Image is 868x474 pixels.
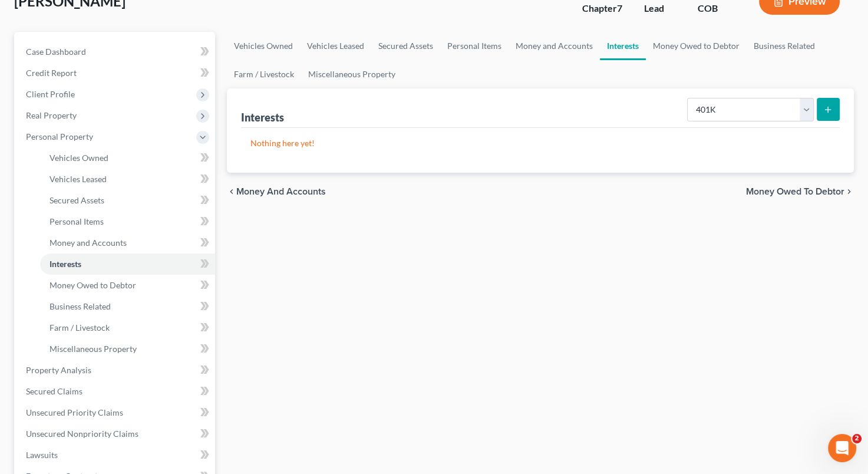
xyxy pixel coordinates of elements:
a: Miscellaneous Property [301,60,402,88]
div: COB [698,2,740,15]
span: Lawsuits [26,450,58,460]
span: Farm / Livestock [49,322,110,333]
a: Personal Items [40,211,215,232]
div: Chapter [582,2,625,15]
a: Case Dashboard [16,41,215,62]
a: Secured Assets [40,190,215,211]
span: Secured Assets [49,195,104,205]
a: Secured Assets [371,32,440,60]
span: Vehicles Owned [49,153,108,163]
i: chevron_right [844,187,854,196]
a: Secured Claims [16,381,215,402]
span: Personal Property [26,131,93,141]
a: Money Owed to Debtor [646,32,747,60]
a: Vehicles Leased [40,169,215,190]
a: Property Analysis [16,360,215,381]
a: Farm / Livestock [40,317,215,338]
span: Secured Claims [26,386,82,396]
a: Vehicles Leased [300,32,371,60]
i: chevron_left [227,187,236,196]
a: Vehicles Owned [40,147,215,169]
span: 2 [852,434,862,443]
a: Money and Accounts [509,32,600,60]
div: Interests [241,110,284,124]
span: Unsecured Nonpriority Claims [26,429,138,439]
span: 7 [617,2,622,14]
a: Credit Report [16,62,215,84]
span: Property Analysis [26,365,91,375]
a: Vehicles Owned [227,32,300,60]
button: chevron_left Money and Accounts [227,187,326,196]
span: Real Property [26,110,77,120]
span: Money Owed to Debtor [746,187,844,196]
iframe: Intercom live chat [828,434,856,462]
p: Nothing here yet! [250,137,830,149]
span: Client Profile [26,89,75,99]
span: Vehicles Leased [49,174,107,184]
span: Credit Report [26,68,77,78]
a: Personal Items [440,32,509,60]
span: Interests [49,259,81,269]
span: Business Related [49,301,111,311]
span: Case Dashboard [26,47,86,57]
a: Business Related [40,296,215,317]
a: Interests [40,254,215,275]
span: Money Owed to Debtor [49,280,136,290]
a: Money and Accounts [40,232,215,254]
a: Miscellaneous Property [40,338,215,360]
a: Lawsuits [16,445,215,466]
a: Business Related [747,32,822,60]
span: Money and Accounts [236,187,326,196]
span: Money and Accounts [49,238,127,248]
a: Unsecured Priority Claims [16,402,215,423]
a: Money Owed to Debtor [40,275,215,296]
button: Money Owed to Debtor chevron_right [746,187,854,196]
a: Farm / Livestock [227,60,301,88]
span: Unsecured Priority Claims [26,407,123,417]
span: Miscellaneous Property [49,344,137,354]
div: Lead [644,2,679,15]
a: Interests [600,32,646,60]
span: Personal Items [49,216,104,226]
a: Unsecured Nonpriority Claims [16,423,215,445]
